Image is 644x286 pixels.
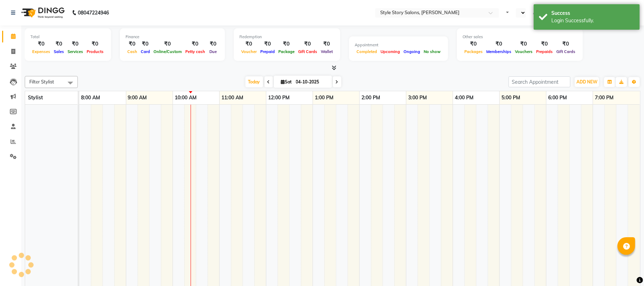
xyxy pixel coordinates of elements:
span: Expenses [30,49,52,54]
a: 8:00 AM [79,93,102,103]
img: logo [18,3,66,23]
div: Success [551,10,634,17]
div: ₹0 [239,40,259,48]
div: Total [30,34,105,40]
span: Gift Cards [555,49,577,54]
a: 6:00 PM [546,93,569,103]
div: ₹0 [463,40,485,48]
a: 9:00 AM [126,93,149,103]
span: Packages [463,49,485,54]
span: Vouchers [513,49,534,54]
div: ₹0 [66,40,85,48]
span: Products [85,49,105,54]
div: ₹0 [555,40,577,48]
div: ₹0 [30,40,52,48]
a: 11:00 AM [220,93,245,103]
div: ₹0 [52,40,66,48]
input: Search Appointment [509,76,570,87]
div: ₹0 [184,40,207,48]
a: 10:00 AM [173,93,198,103]
span: Online/Custom [152,49,184,54]
span: Gift Cards [296,49,319,54]
div: ₹0 [485,40,513,48]
div: ₹0 [319,40,335,48]
span: Due [208,49,219,54]
button: ADD NEW [575,77,599,87]
span: Prepaid [259,49,277,54]
a: 3:00 PM [406,93,429,103]
input: 2025-10-04 [294,77,329,87]
div: ₹0 [126,40,139,48]
a: 12:00 PM [266,93,291,103]
span: Cash [126,49,139,54]
div: ₹0 [85,40,105,48]
span: Upcoming [379,49,402,54]
span: Today [245,76,263,87]
div: ₹0 [207,40,219,48]
span: Stylist [28,94,43,101]
div: ₹0 [139,40,152,48]
span: Voucher [239,49,259,54]
span: Card [139,49,152,54]
div: Login Successfully. [551,17,634,24]
span: Services [66,49,85,54]
div: ₹0 [259,40,277,48]
div: ₹0 [513,40,534,48]
div: ₹0 [534,40,555,48]
div: ₹0 [277,40,296,48]
b: 08047224946 [78,3,109,23]
div: ₹0 [152,40,184,48]
span: Completed [355,49,379,54]
a: 1:00 PM [313,93,335,103]
a: 7:00 PM [593,93,615,103]
span: Memberships [485,49,513,54]
span: Filter Stylist [29,79,54,84]
span: ADD NEW [576,79,597,84]
span: Ongoing [402,49,422,54]
a: 5:00 PM [500,93,522,103]
div: ₹0 [296,40,319,48]
div: Other sales [463,34,577,40]
a: 2:00 PM [360,93,382,103]
span: Package [277,49,296,54]
span: Petty cash [184,49,207,54]
span: Sales [52,49,66,54]
a: 4:00 PM [453,93,475,103]
span: Sat [279,79,294,84]
div: Redemption [239,34,335,40]
span: Prepaids [534,49,555,54]
div: Finance [126,34,219,40]
span: Wallet [319,49,335,54]
span: No show [422,49,442,54]
div: Appointment [355,42,442,48]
